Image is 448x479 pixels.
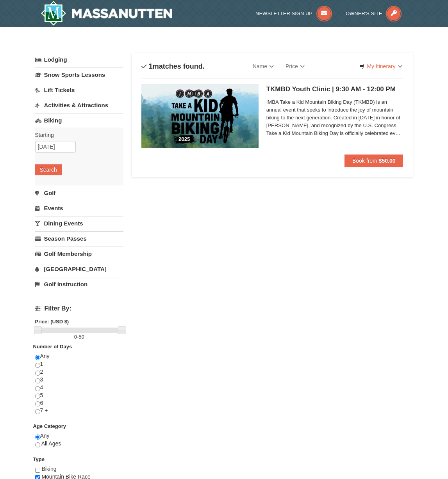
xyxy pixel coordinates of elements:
h5: TKMBD Youth Clinic | 9:30 AM - 12:00 PM [266,85,403,93]
a: Activities & Attractions [35,98,124,112]
span: Owner's Site [346,11,382,16]
label: - [35,333,124,341]
a: Lodging [35,53,124,67]
span: 50 [79,334,84,340]
a: Price [280,59,311,74]
span: Biking [41,466,56,472]
a: Golf Membership [35,247,124,261]
a: [GEOGRAPHIC_DATA] [35,262,124,276]
a: Newsletter Sign Up [255,11,332,16]
a: Biking [35,113,124,128]
h4: Filter By: [35,305,124,312]
a: My Itinerary [354,60,407,72]
a: Owner's Site [346,11,402,16]
strong: $50.00 [379,158,396,164]
span: Newsletter Sign Up [255,11,312,16]
img: 6619923-52-c4545c45.jpg [141,84,259,148]
div: Any 1 2 3 4 5 6 7 + [35,353,124,422]
a: Golf Instruction [35,277,124,291]
a: Name [247,59,280,74]
a: Golf [35,186,124,200]
a: Season Passes [35,231,124,246]
a: Dining Events [35,216,124,231]
div: Any [35,432,124,456]
span: All Ages [41,440,61,447]
span: 1 [149,62,153,70]
span: 0 [74,334,77,340]
span: IMBA Take a Kid Mountain Biking Day (TKMBD) is an annual event that seeks to introduce the joy of... [266,98,403,137]
strong: Price: (USD $) [35,319,69,325]
a: Snow Sports Lessons [35,67,124,82]
h4: matches found. [141,62,205,70]
strong: Number of Days [33,344,72,349]
a: Events [35,201,124,215]
img: Massanutten Resort Logo [41,1,173,26]
strong: Type [33,456,45,462]
a: Lift Tickets [35,83,124,97]
a: Massanutten Resort [41,1,173,26]
span: Book from [352,158,377,164]
button: Book from $50.00 [344,154,403,167]
strong: Age Category [33,423,66,429]
label: Starting [35,131,118,139]
button: Search [35,164,62,175]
